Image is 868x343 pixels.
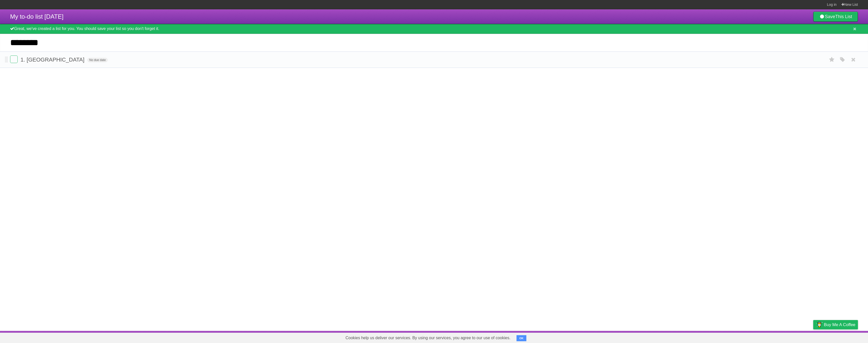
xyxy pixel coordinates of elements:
a: Privacy [807,332,820,342]
img: Buy me a coffee [816,320,823,329]
span: My to-do list [DATE] [10,13,64,20]
label: Star task [827,55,837,64]
button: OK [517,335,526,341]
a: Terms [790,332,801,342]
span: Buy me a coffee [824,320,855,329]
span: 1. [GEOGRAPHIC_DATA] [20,56,86,63]
a: Buy me a coffee [813,320,858,329]
a: About [746,332,757,342]
span: No due date [87,58,108,62]
a: Suggest a feature [826,332,858,342]
label: Done [10,55,18,63]
a: SaveThis List [813,12,858,22]
a: Developers [763,332,783,342]
span: Cookies help us deliver our services. By using our services, you agree to our use of cookies. [340,333,516,343]
b: This List [835,14,852,19]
